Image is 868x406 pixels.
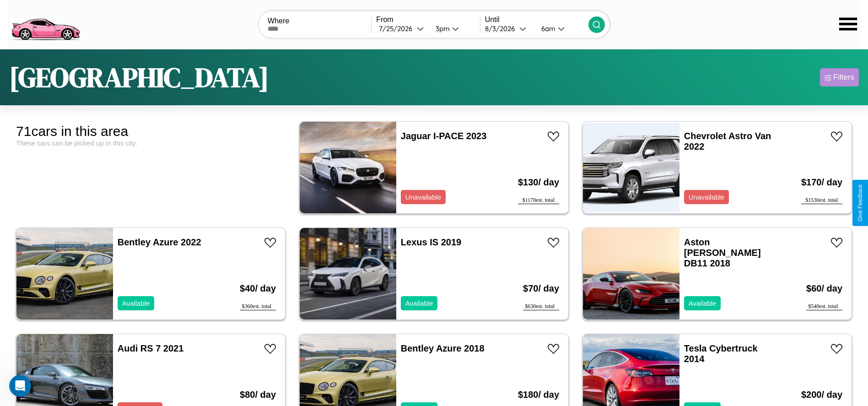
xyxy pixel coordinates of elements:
[7,5,84,43] img: logo
[268,17,371,25] label: Where
[684,343,758,364] a: Tesla Cybertruck 2014
[122,297,150,309] p: Available
[376,24,428,33] button: 7/25/2026
[401,131,487,141] a: Jaguar I-PACE 2023
[9,375,31,397] iframe: Intercom live chat
[428,24,480,33] button: 3pm
[689,191,724,203] p: Unavailable
[401,343,485,353] a: Bentley Azure 2018
[379,24,417,33] div: 7 / 25 / 2026
[240,274,276,303] h3: $ 40 / day
[405,297,433,309] p: Available
[806,274,842,303] h3: $ 60 / day
[806,303,842,310] div: $ 540 est. total
[405,191,441,203] p: Unavailable
[684,237,761,268] a: Aston [PERSON_NAME] DB11 2018
[684,131,771,152] a: Chevrolet Astro Van 2022
[534,24,588,33] button: 6am
[240,303,276,310] div: $ 360 est. total
[431,24,452,33] div: 3pm
[857,184,863,222] div: Give Feedback
[118,343,184,353] a: Audi RS 7 2021
[523,303,559,310] div: $ 630 est. total
[801,197,842,204] div: $ 1530 est. total
[16,139,286,147] div: These cars can be picked up in this city.
[376,16,480,24] label: From
[518,197,559,204] div: $ 1170 est. total
[801,168,842,197] h3: $ 170 / day
[485,24,519,33] div: 8 / 3 / 2026
[689,297,717,309] p: Available
[118,237,201,247] a: Bentley Azure 2022
[820,68,859,87] button: Filters
[833,73,854,82] div: Filters
[401,237,461,247] a: Lexus IS 2019
[518,168,559,197] h3: $ 130 / day
[523,274,559,303] h3: $ 70 / day
[537,24,558,33] div: 6am
[16,124,286,139] div: 71 cars in this area
[9,59,269,96] h1: [GEOGRAPHIC_DATA]
[485,16,588,24] label: Until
